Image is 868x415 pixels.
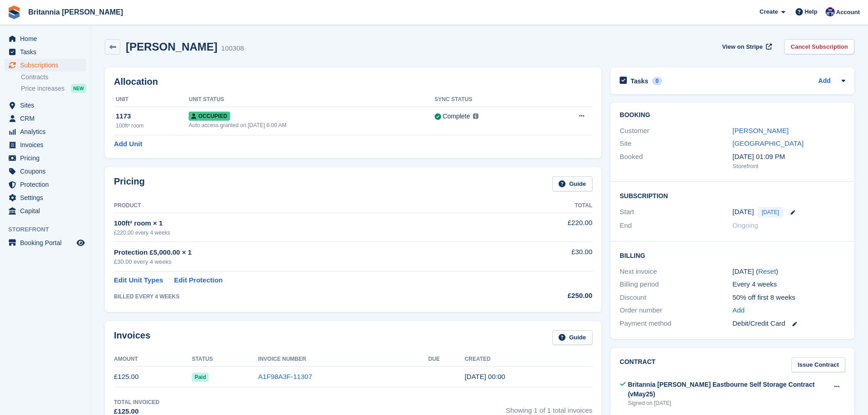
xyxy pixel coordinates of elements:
span: Subscriptions [20,59,75,72]
a: menu [5,236,86,249]
div: £250.00 [504,291,592,301]
div: Start [620,207,732,218]
th: Status [192,352,258,367]
div: 100ft² room [116,122,189,130]
a: Preview store [75,237,86,248]
div: Payment method [620,318,732,329]
th: Total [504,199,592,213]
time: 2025-08-20 23:00:40 UTC [465,373,505,380]
div: Next invoice [620,266,732,277]
th: Unit [114,92,189,107]
span: Paid [192,373,209,382]
img: stora-icon-8386f47178a22dfd0bd8f6a31ec36ba5ce8667c1dd55bd0f319d3a0aa187defe.svg [7,5,21,19]
h2: Billing [620,251,845,260]
h2: Subscription [620,191,845,200]
a: menu [5,99,86,112]
a: menu [5,152,86,164]
h2: Allocation [114,77,592,87]
div: 1173 [116,111,189,122]
img: icon-info-grey-7440780725fd019a000dd9b08b2336e03edf1995a4989e88bcd33f0948082b44.svg [473,113,478,119]
a: [PERSON_NAME] [733,127,789,134]
time: 2025-08-20 23:00:00 UTC [733,207,754,217]
div: 100308 [221,43,244,54]
div: 50% off first 8 weeks [733,292,845,303]
span: Sites [20,99,75,112]
h2: Invoices [114,330,150,345]
div: Site [620,138,732,149]
a: [GEOGRAPHIC_DATA] [733,139,804,147]
span: Occupied [189,112,230,121]
th: Amount [114,352,192,367]
div: Auto access granted on [DATE] 6:00 AM [189,121,434,129]
a: A1F98A3F-11307 [258,373,312,380]
a: menu [5,165,86,178]
div: Signed on [DATE] [628,399,828,407]
span: Ongoing [733,221,759,229]
a: Add [733,305,745,316]
a: menu [5,205,86,217]
a: Price increases NEW [21,83,86,93]
a: Edit Unit Types [114,275,163,286]
a: menu [5,138,86,151]
div: Booked [620,152,732,171]
span: CRM [20,112,75,125]
a: menu [5,191,86,204]
div: Storefront [733,162,845,171]
span: Booking Portal [20,236,75,249]
span: Home [20,32,75,45]
td: £30.00 [504,242,592,272]
h2: Tasks [631,77,648,85]
span: Help [805,7,817,16]
th: Invoice Number [258,352,428,367]
a: menu [5,46,86,58]
a: Reset [758,267,776,275]
div: Discount [620,292,732,303]
div: Order number [620,305,732,316]
span: Storefront [8,225,91,234]
div: NEW [71,84,86,93]
div: Protection £5,000.00 × 1 [114,247,504,258]
span: Capital [20,205,75,217]
th: Created [465,352,592,367]
a: Edit Protection [174,275,223,286]
th: Unit Status [189,92,434,107]
a: Guide [552,176,592,191]
a: Britannia [PERSON_NAME] [25,5,127,20]
div: [DATE] 01:09 PM [733,152,845,162]
span: Protection [20,178,75,191]
img: Becca Clark [826,7,835,16]
td: £220.00 [504,213,592,241]
div: Customer [620,126,732,136]
a: Add Unit [114,139,142,149]
div: Total Invoiced [114,398,159,406]
div: 100ft² room × 1 [114,218,504,229]
td: £125.00 [114,367,192,387]
span: Price increases [21,84,65,93]
span: Pricing [20,152,75,164]
a: menu [5,125,86,138]
div: Every 4 weeks [733,279,845,290]
span: [DATE] [758,207,783,218]
h2: Contract [620,357,656,372]
span: View on Stripe [722,42,763,51]
th: Product [114,199,504,213]
th: Sync Status [435,92,544,107]
h2: Pricing [114,176,145,191]
th: Due [428,352,465,367]
div: Britannia [PERSON_NAME] Eastbourne Self Storage Contract (vMay25) [628,380,828,399]
a: menu [5,112,86,125]
div: End [620,220,732,231]
h2: Booking [620,112,845,119]
span: Analytics [20,125,75,138]
div: BILLED EVERY 4 WEEKS [114,292,504,301]
span: Coupons [20,165,75,178]
span: Invoices [20,138,75,151]
h2: [PERSON_NAME] [126,41,217,53]
a: Guide [552,330,592,345]
span: Account [836,8,860,17]
a: Cancel Subscription [784,39,854,54]
div: 0 [652,77,663,85]
div: Billing period [620,279,732,290]
a: Issue Contract [791,357,845,372]
div: [DATE] ( ) [733,266,845,277]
